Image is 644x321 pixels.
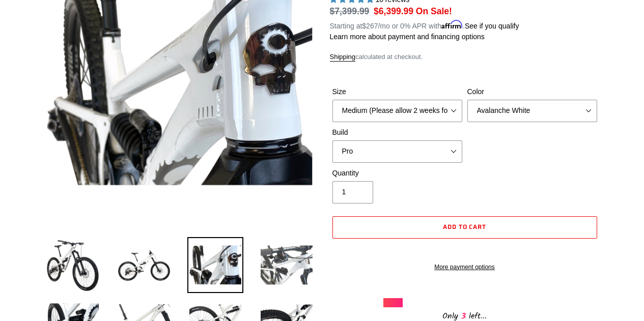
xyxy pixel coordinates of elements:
[330,52,600,62] div: calculated at checkout.
[374,6,413,16] span: $6,399.99
[362,22,378,30] span: $267
[332,216,597,239] button: Add to cart
[330,53,356,62] a: Shipping
[116,237,172,293] img: Load image into Gallery viewer, ONE.2 Super Enduro - Complete Bike
[441,20,463,29] span: Affirm
[416,5,452,18] span: On Sale!
[332,262,597,272] a: More payment options
[187,237,243,293] img: Load image into Gallery viewer, ONE.2 Super Enduro - Complete Bike
[330,18,519,32] p: Starting at /mo or 0% APR with .
[332,127,462,138] label: Build
[332,168,462,179] label: Quantity
[332,86,462,97] label: Size
[259,237,315,293] img: Load image into Gallery viewer, ONE.2 Super Enduro - Complete Bike
[467,86,597,97] label: Color
[465,22,519,30] a: See if you qualify - Learn more about Affirm Financing (opens in modal)
[330,33,485,41] a: Learn more about payment and financing options
[443,222,487,231] span: Add to cart
[45,237,101,293] img: Load image into Gallery viewer, ONE.2 Super Enduro - Complete Bike
[330,6,370,16] s: $7,399.99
